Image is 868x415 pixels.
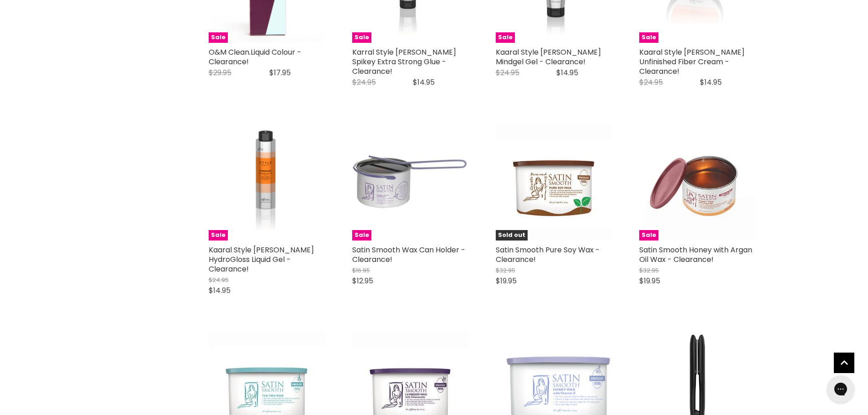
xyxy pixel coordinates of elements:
[352,245,465,265] a: Satin Smooth Wax Can Holder - Clearance!
[496,245,600,265] a: Satin Smooth Pure Soy Wax - Clearance!
[352,124,468,241] a: Satin Smooth Wax Can Holder - Clearance!Sale
[209,230,228,241] span: Sale
[352,32,371,43] span: Sale
[209,67,231,78] span: $29.95
[352,230,371,241] span: Sale
[242,124,291,241] img: Kaaral Style Perfetto HydroGloss Liquid Gel - Clearance!
[209,32,228,43] span: Sale
[496,276,517,286] span: $19.95
[352,47,456,77] a: Karral Style [PERSON_NAME] Spikey Extra Strong Glue - Clearance!
[639,230,658,241] span: Sale
[639,266,659,275] span: $32.95
[496,124,612,241] img: Satin Smooth Pure Soy Wax - Clearance!
[209,276,229,284] span: $24.95
[496,266,515,275] span: $32.95
[352,77,376,87] span: $24.95
[352,266,370,275] span: $16.95
[352,276,373,286] span: $12.95
[269,67,291,78] span: $17.95
[209,285,231,296] span: $14.95
[639,32,658,43] span: Sale
[496,32,515,43] span: Sale
[639,77,663,87] span: $24.95
[639,276,660,286] span: $19.95
[639,124,755,241] a: Satin Smooth Honey with Argan Oil Wax - Clearance!Sale
[700,77,722,87] span: $14.95
[496,47,601,67] a: Kaaral Style [PERSON_NAME] Mindgel Gel - Clearance!
[496,230,528,241] span: Sold out
[639,47,745,77] a: Kaaral Style [PERSON_NAME] Unfinished Fiber Cream - Clearance!
[822,372,859,406] iframe: Gorgias live chat messenger
[496,67,519,78] span: $24.95
[352,124,468,241] img: Satin Smooth Wax Can Holder - Clearance!
[639,245,752,265] a: Satin Smooth Honey with Argan Oil Wax - Clearance!
[209,124,325,241] a: Kaaral Style Perfetto HydroGloss Liquid Gel - Clearance!Sale
[639,124,755,241] img: Satin Smooth Honey with Argan Oil Wax - Clearance!
[209,47,301,67] a: O&M Clean.Liquid Colour - Clearance!
[209,245,314,274] a: Kaaral Style [PERSON_NAME] HydroGloss Liquid Gel - Clearance!
[413,77,435,87] span: $14.95
[496,124,612,241] a: Satin Smooth Pure Soy Wax - Clearance!Sold out
[556,67,578,78] span: $14.95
